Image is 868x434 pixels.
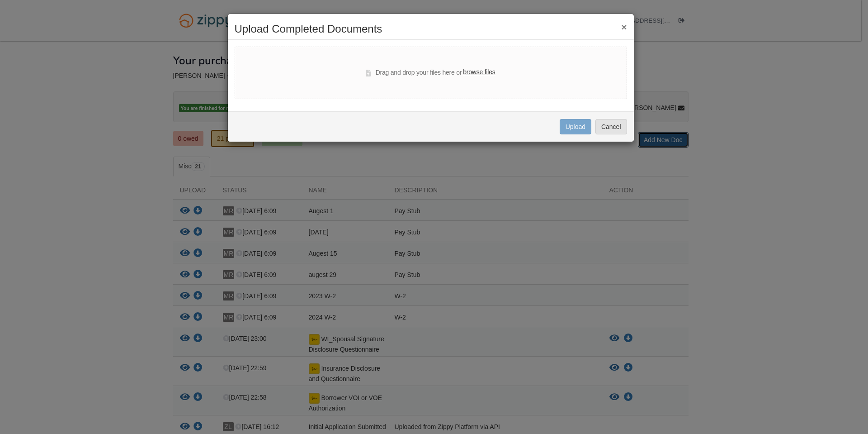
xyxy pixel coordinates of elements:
label: browse files [463,67,495,77]
button: × [621,22,627,32]
button: Cancel [595,119,627,134]
button: Upload [560,119,591,134]
h2: Upload Completed Documents [235,23,627,35]
div: Drag and drop your files here or [366,67,495,78]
